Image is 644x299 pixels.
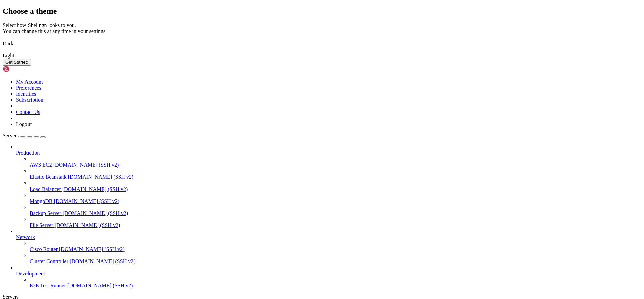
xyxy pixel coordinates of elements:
span: Development [16,271,45,276]
span: [DOMAIN_NAME] (SSH v2) [70,258,136,264]
span: Network [16,234,35,240]
span: Cluster Controller [30,258,68,264]
span: E2E Test Runner [30,283,66,288]
li: E2E Test Runner [DOMAIN_NAME] (SSH v2) [30,277,641,289]
span: [DOMAIN_NAME] (SSH v2) [62,186,128,192]
a: Identities [16,91,36,97]
span: Cisco Router [30,246,58,252]
a: Backup Server [DOMAIN_NAME] (SSH v2) [30,210,641,216]
span: MongoDB [30,198,52,204]
a: Elastic Beanstalk [DOMAIN_NAME] (SSH v2) [30,174,641,180]
a: AWS EC2 [DOMAIN_NAME] (SSH v2) [30,162,641,168]
a: Logout [16,121,32,127]
a: My Account [16,79,43,85]
span: [DOMAIN_NAME] (SSH v2) [63,210,128,216]
li: AWS EC2 [DOMAIN_NAME] (SSH v2) [30,156,641,168]
a: Production [16,150,641,156]
div: Select how Shellngn looks to you. You can change this at any time in your settings. [3,22,641,34]
li: Cisco Router [DOMAIN_NAME] (SSH v2) [30,240,641,252]
span: AWS EC2 [30,162,52,168]
span: [DOMAIN_NAME] (SSH v2) [59,246,125,252]
li: Backup Server [DOMAIN_NAME] (SSH v2) [30,204,641,216]
li: File Server [DOMAIN_NAME] (SSH v2) [30,216,641,228]
a: Cisco Router [DOMAIN_NAME] (SSH v2) [30,246,641,252]
li: Production [16,144,641,228]
div: Light [3,53,641,59]
span: Backup Server [30,210,61,216]
li: MongoDB [DOMAIN_NAME] (SSH v2) [30,192,641,204]
a: E2E Test Runner [DOMAIN_NAME] (SSH v2) [30,283,641,289]
a: MongoDB [DOMAIN_NAME] (SSH v2) [30,198,641,204]
div: Dark [3,41,641,47]
span: [DOMAIN_NAME] (SSH v2) [54,198,119,204]
li: Network [16,228,641,265]
li: Cluster Controller [DOMAIN_NAME] (SSH v2) [30,252,641,265]
li: Development [16,265,641,289]
button: Get Started [3,59,31,66]
a: Development [16,271,641,277]
a: Cluster Controller [DOMAIN_NAME] (SSH v2) [30,258,641,265]
a: Network [16,234,641,240]
span: Load Balancer [30,186,61,192]
li: Load Balancer [DOMAIN_NAME] (SSH v2) [30,180,641,192]
h2: Choose a theme [3,7,641,16]
span: [DOMAIN_NAME] (SSH v2) [53,162,119,168]
span: [DOMAIN_NAME] (SSH v2) [68,174,134,180]
a: Subscription [16,97,43,103]
a: Preferences [16,85,41,91]
li: Elastic Beanstalk [DOMAIN_NAME] (SSH v2) [30,168,641,180]
a: Contact Us [16,109,40,115]
span: [DOMAIN_NAME] (SSH v2) [55,222,120,228]
a: Load Balancer [DOMAIN_NAME] (SSH v2) [30,186,641,192]
a: Servers [3,133,46,138]
img: Shellngn [3,66,41,72]
span: Production [16,150,40,156]
span: Elastic Beanstalk [30,174,67,180]
span: Servers [3,133,19,138]
span: File Server [30,222,53,228]
span: [DOMAIN_NAME] (SSH v2) [67,283,133,288]
a: File Server [DOMAIN_NAME] (SSH v2) [30,222,641,228]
